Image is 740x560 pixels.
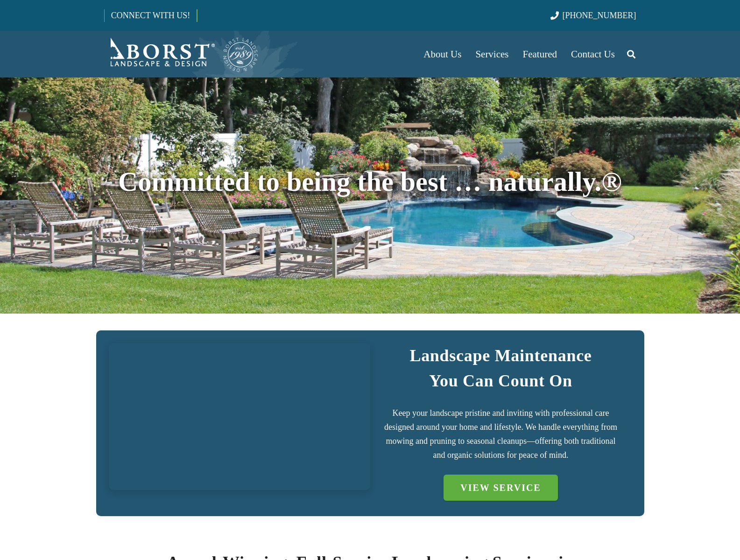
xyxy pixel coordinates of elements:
a: Services [468,31,515,77]
span: Services [475,49,508,60]
a: IMG_7723 (1) [109,343,370,490]
span: Committed to being the best … naturally.® [118,167,622,197]
span: Keep your landscape pristine and inviting with professional care designed around your home and li... [384,408,617,460]
strong: You Can Count On [429,371,572,390]
a: VIEW SERVICE [444,475,557,501]
a: Borst-Logo [104,35,259,73]
strong: Landscape Maintenance [409,346,592,365]
a: About Us [416,31,468,77]
span: About Us [423,49,461,60]
a: Contact Us [564,31,622,77]
a: Search [622,42,641,66]
a: Featured [516,31,564,77]
span: Featured [523,49,557,60]
a: CONNECT WITH US! [105,4,197,27]
span: [PHONE_NUMBER] [563,11,636,20]
a: [PHONE_NUMBER] [550,11,636,20]
span: Contact Us [571,49,615,60]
